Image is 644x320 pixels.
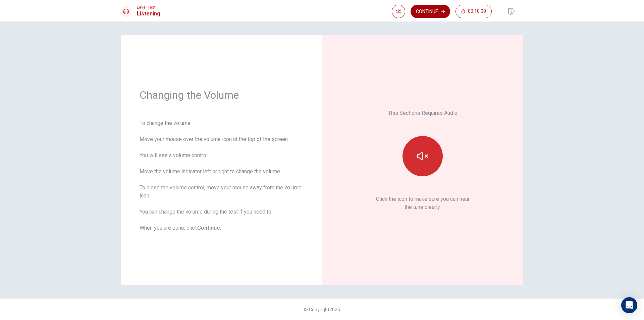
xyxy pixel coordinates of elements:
[140,119,303,232] div: To change the volume: Move your mouse over the volume icon at the top of the screen. You will see...
[388,109,458,117] p: This Sections Requires Audio
[468,9,486,14] span: 00:10:00
[455,5,492,18] button: 00:10:00
[376,195,470,211] p: Click the icon to make sure you can hear the tune clearly.
[197,225,220,231] b: Continue
[137,5,160,10] span: Level Test
[140,88,303,102] h1: Changing the Volume
[621,297,637,313] div: Open Intercom Messenger
[137,10,160,18] h1: Listening
[411,5,450,18] button: Continue
[304,307,340,312] span: © Copyright 2025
